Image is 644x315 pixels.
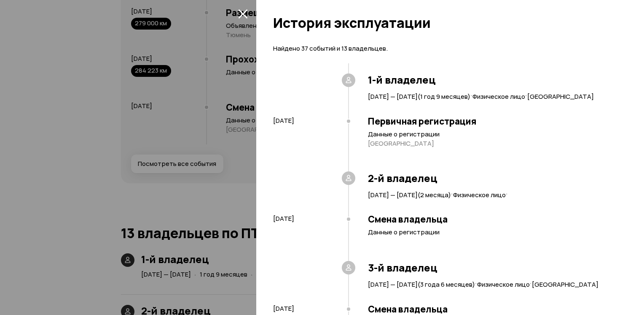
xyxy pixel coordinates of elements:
[368,172,619,184] h3: 2-й владелец
[368,214,619,225] h3: Смена владельца
[368,262,619,274] h3: 3-й владелец
[453,190,506,199] span: Физическое лицо
[527,92,594,101] span: [GEOGRAPHIC_DATA]
[368,74,619,86] h3: 1-й владелец
[273,44,619,53] p: Найдено 37 событий и 13 владельцев.
[477,280,530,289] span: Физическое лицо
[368,139,619,148] p: [GEOGRAPHIC_DATA]
[451,186,453,200] span: ·
[472,92,525,101] span: Физическое лицо
[368,92,470,101] span: [DATE] — [DATE] ( 1 год 9 месяцев )
[475,276,477,290] span: ·
[273,116,294,125] span: [DATE]
[368,228,619,236] p: Данные о регистрации
[236,7,250,20] button: закрыть
[532,280,598,289] span: [GEOGRAPHIC_DATA]
[368,190,451,199] span: [DATE] — [DATE] ( 2 месяца )
[506,186,508,200] span: ·
[368,116,619,127] h3: Первичная регистрация
[368,130,619,138] p: Данные о регистрации
[470,88,472,102] span: ·
[368,280,475,289] span: [DATE] — [DATE] ( 3 года 6 месяцев )
[368,304,619,315] h3: Смена владельца
[273,214,294,223] span: [DATE]
[530,276,532,290] span: ·
[273,304,294,313] span: [DATE]
[525,88,527,102] span: ·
